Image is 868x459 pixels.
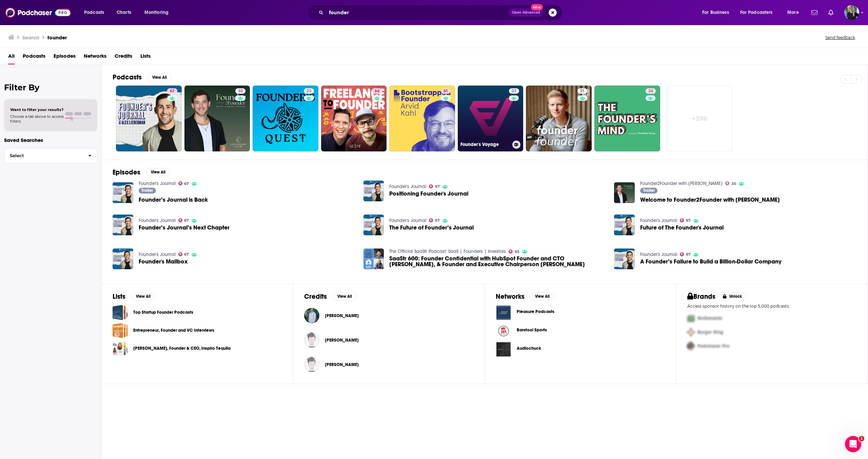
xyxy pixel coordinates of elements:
span: 34 [648,88,653,95]
a: 67 [178,218,189,222]
span: [PERSON_NAME] [325,362,359,367]
span: 67 [686,253,691,256]
a: Credits [115,51,132,65]
span: [PERSON_NAME] [325,337,359,343]
span: 67 [435,185,440,188]
a: NetworksView All [496,292,554,301]
span: 67 [170,88,175,95]
a: Steven Hoffman [325,337,359,343]
a: David Senra [325,362,359,367]
a: 61 [441,88,451,94]
button: open menu [783,7,807,18]
img: David Senra [304,357,319,372]
img: User Profile [844,5,859,20]
span: Barstool Sports [517,327,547,333]
a: All [8,51,15,65]
a: 23 [253,86,318,151]
button: View All [147,73,172,81]
a: Steven Hoffman [304,332,319,348]
h2: Networks [496,292,525,301]
iframe: Intercom live chat [845,436,861,452]
a: Show notifications dropdown [809,7,820,18]
a: 65 [509,250,519,254]
a: Lists [140,51,151,65]
a: CreditsView All [304,292,357,301]
button: Select [4,148,97,163]
img: Future of The Founder's Journal [614,215,635,235]
span: 67 [435,219,440,222]
img: Podchaser - Follow, Share and Rate Podcasts [5,6,71,19]
span: Podchaser Pro [697,343,729,349]
a: Pleasure Podcasts logoPleasure Podcasts [496,305,665,320]
span: 64 [375,88,379,95]
img: First Pro Logo [685,311,697,325]
span: Open Advanced [512,11,540,14]
span: 1 [859,436,864,441]
a: Founder's Journal [389,184,426,189]
a: SaaStr 600: Founder Confidential with HubSpot Founder and CTO Dharmesh Shah, & Founder and Execut... [389,256,606,267]
span: McDonalds [697,315,722,321]
span: Monitoring [144,8,169,17]
span: Pleasure Podcasts [517,309,554,314]
span: 23 [307,88,311,95]
span: Trailer [141,188,153,192]
span: 67 [184,219,189,222]
a: Founder's Journal [640,218,677,223]
span: 27 [512,88,516,95]
a: 21 [577,88,587,94]
a: 30 [725,181,736,185]
img: Third Pro Logo [685,339,697,353]
span: 30 [238,88,243,95]
a: SaaStr 600: Founder Confidential with HubSpot Founder and CTO Dharmesh Shah, & Founder and Execut... [363,249,384,269]
a: Future of The Founder's Journal [640,225,724,231]
span: New [531,4,543,11]
h2: Credits [304,292,327,301]
a: Founder's Journal [389,218,426,223]
span: Podcasts [84,8,104,17]
a: Audiochuck logoAudiochuck [496,342,665,357]
span: Trailer [643,188,655,192]
a: A Founder’s Failure to Build a Billion-Dollar Company [640,259,782,264]
a: Founder’s Journal is Back [139,197,208,203]
p: Saved Searches [4,137,97,143]
button: View All [146,168,170,176]
img: Founder's Mailbox [113,249,133,269]
img: The Future of Founder’s Journal [363,215,384,235]
a: 67 [178,252,189,256]
a: Top Startup Founder Podcasts [133,309,193,316]
a: Founder's Journal [640,252,677,257]
span: The Future of Founder’s Journal [389,225,474,231]
a: 61 [389,86,455,151]
span: Positioning Founder's Journal [389,191,468,197]
a: Barstool Sports logoBarstool Sports [496,323,665,339]
h2: Brands [687,292,715,301]
button: Unlock [718,292,747,300]
a: [PERSON_NAME], Founder & CEO, Inspiro Tequila [133,345,231,352]
span: Episodes [54,51,76,65]
a: 30 [235,88,245,94]
a: EpisodesView All [113,168,170,177]
h2: Filter By [4,82,97,92]
img: Barstool Sports logo [496,323,511,339]
button: Steven HoffmanSteven Hoffman [304,329,474,351]
img: A Founder’s Failure to Build a Billion-Dollar Company [614,249,635,269]
img: Audiochuck logo [496,342,511,357]
button: View All [332,292,357,300]
button: Show profile menu [844,5,859,20]
a: 64 [372,88,382,94]
a: PodcastsView All [113,73,172,81]
a: Charts [112,7,135,18]
h2: Episodes [113,168,140,177]
h2: Lists [113,292,125,301]
span: 67 [184,253,189,256]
